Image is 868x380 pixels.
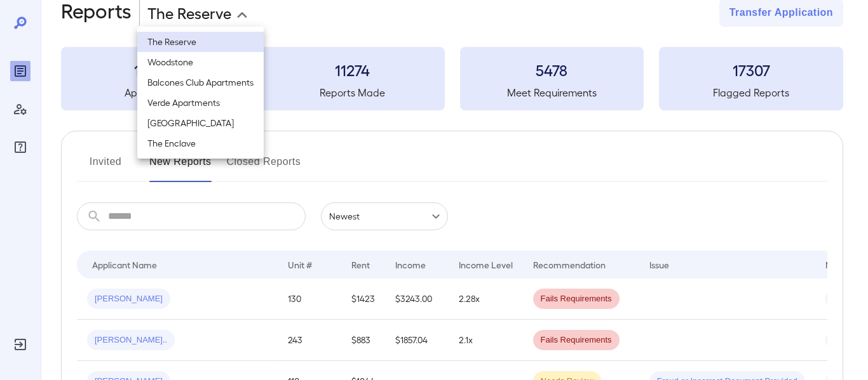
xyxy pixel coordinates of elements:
[137,52,264,72] li: Woodstone
[137,93,264,113] li: Verde Apartments
[137,133,264,154] li: The Enclave
[137,32,264,52] li: The Reserve
[137,113,264,133] li: [GEOGRAPHIC_DATA]
[137,72,264,93] li: Balcones Club Apartments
